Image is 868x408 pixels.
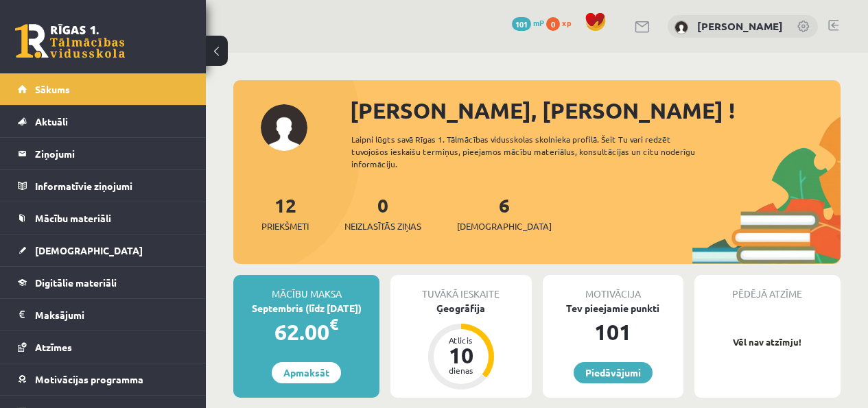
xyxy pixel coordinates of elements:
[701,335,834,349] p: Vēl nav atzīmju!
[18,106,189,137] a: Aktuāli
[574,362,653,383] a: Piedāvājumi
[543,315,683,348] div: 101
[261,219,309,233] span: Priekšmeti
[18,73,189,105] a: Sākums
[390,301,531,315] div: Ģeogrāfija
[35,170,189,202] legend: Informatīvie ziņojumi
[35,212,111,224] span: Mācību materiāli
[344,193,421,233] a: 0Neizlasītās ziņas
[18,363,189,395] a: Motivācijas programma
[18,299,189,331] a: Maksājumi
[543,301,683,315] div: Tev pieejamie punkti
[543,275,683,301] div: Motivācija
[512,17,544,28] a: 101 mP
[546,17,578,28] a: 0 xp
[441,366,482,374] div: dienas
[233,315,379,348] div: 62.00
[18,170,189,202] a: Informatīvie ziņojumi
[35,83,70,95] span: Sākums
[441,344,482,366] div: 10
[35,115,68,128] span: Aktuāli
[35,138,189,169] legend: Ziņojumi
[390,301,531,392] a: Ģeogrāfija Atlicis 10 dienas
[18,202,189,234] a: Mācību materiāli
[546,17,560,31] span: 0
[18,235,189,266] a: [DEMOGRAPHIC_DATA]
[272,362,341,383] a: Apmaksāt
[344,219,421,233] span: Neizlasītās ziņas
[457,219,552,233] span: [DEMOGRAPHIC_DATA]
[35,276,117,289] span: Digitālie materiāli
[350,94,841,127] div: [PERSON_NAME], [PERSON_NAME] !
[351,133,716,170] div: Laipni lūgts savā Rīgas 1. Tālmācības vidusskolas skolnieka profilā. Šeit Tu vari redzēt tuvojošo...
[261,193,309,233] a: 12Priekšmeti
[441,336,482,344] div: Atlicis
[533,17,544,28] span: mP
[697,19,783,33] a: [PERSON_NAME]
[18,138,189,169] a: Ziņojumi
[675,21,688,34] img: Jegors Rogoļevs
[35,341,72,353] span: Atzīmes
[18,267,189,298] a: Digitālie materiāli
[390,275,531,301] div: Tuvākā ieskaite
[35,244,143,256] span: [DEMOGRAPHIC_DATA]
[457,193,552,233] a: 6[DEMOGRAPHIC_DATA]
[562,17,571,28] span: xp
[15,24,125,58] a: Rīgas 1. Tālmācības vidusskola
[35,299,189,331] legend: Maksājumi
[694,275,841,301] div: Pēdējā atzīme
[329,314,338,334] span: €
[512,17,531,31] span: 101
[18,331,189,363] a: Atzīmes
[233,301,379,315] div: Septembris (līdz [DATE])
[35,373,143,385] span: Motivācijas programma
[233,275,379,301] div: Mācību maksa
